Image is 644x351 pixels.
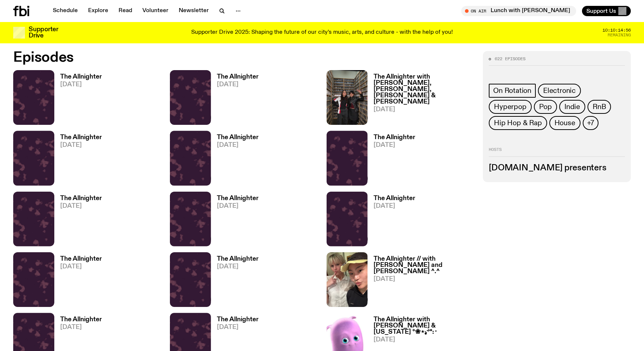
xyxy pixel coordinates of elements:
[549,116,581,130] a: House
[60,256,102,262] h3: The Allnighter
[534,100,557,114] a: Pop
[495,57,525,61] span: 622 episodes
[374,106,474,113] span: [DATE]
[217,203,259,209] span: [DATE]
[327,252,368,307] img: Two girls take a selfie. Girl on the right wears a baseball cap and wearing a black hoodie. Girl ...
[489,116,547,130] a: Hip Hop & Rap
[368,134,415,185] a: The Allnighter[DATE]
[489,100,531,114] a: Hyperpop
[211,74,259,125] a: The Allnighter[DATE]
[374,203,415,209] span: [DATE]
[374,142,415,148] span: [DATE]
[138,6,173,16] a: Volunteer
[374,256,474,275] h3: The Allnighter // with [PERSON_NAME] and [PERSON_NAME] ^.^
[54,256,102,307] a: The Allnighter[DATE]
[60,316,102,323] h3: The Allnighter
[374,337,474,343] span: [DATE]
[374,74,474,105] h3: The Allnighter with [PERSON_NAME], [PERSON_NAME], [PERSON_NAME] & [PERSON_NAME]
[217,316,259,323] h3: The Allnighter
[554,119,575,127] span: House
[461,6,576,16] button: On AirLunch with [PERSON_NAME]
[559,100,585,114] a: Indie
[60,324,102,330] span: [DATE]
[217,264,259,270] span: [DATE]
[538,84,581,98] a: Electronic
[13,51,422,64] h2: Episodes
[217,82,259,88] span: [DATE]
[84,6,113,16] a: Explore
[368,74,474,125] a: The Allnighter with [PERSON_NAME], [PERSON_NAME], [PERSON_NAME] & [PERSON_NAME][DATE]
[60,264,102,270] span: [DATE]
[374,195,415,202] h3: The Allnighter
[60,142,102,148] span: [DATE]
[593,103,606,111] span: RnB
[114,6,137,16] a: Read
[60,134,102,141] h3: The Allnighter
[368,256,474,307] a: The Allnighter // with [PERSON_NAME] and [PERSON_NAME] ^.^[DATE]
[374,276,474,282] span: [DATE]
[60,82,102,88] span: [DATE]
[494,119,542,127] span: Hip Hop & Rap
[60,203,102,209] span: [DATE]
[564,103,580,111] span: Indie
[543,87,576,95] span: Electronic
[217,195,259,202] h3: The Allnighter
[54,195,102,246] a: The Allnighter[DATE]
[539,103,552,111] span: Pop
[603,28,631,32] span: 10:10:14:56
[217,74,259,80] h3: The Allnighter
[608,33,631,37] span: Remaining
[587,100,611,114] a: RnB
[494,103,526,111] span: Hyperpop
[368,195,415,246] a: The Allnighter[DATE]
[211,195,259,246] a: The Allnighter[DATE]
[493,87,531,95] span: On Rotation
[60,195,102,202] h3: The Allnighter
[217,256,259,262] h3: The Allnighter
[48,6,82,16] a: Schedule
[211,256,259,307] a: The Allnighter[DATE]
[60,74,102,80] h3: The Allnighter
[217,142,259,148] span: [DATE]
[587,119,594,127] span: +7
[54,134,102,185] a: The Allnighter[DATE]
[586,8,616,14] span: Support Us
[217,324,259,330] span: [DATE]
[582,6,631,16] button: Support Us
[374,316,474,335] h3: The Allnighter with [PERSON_NAME] & [US_STATE] °❀⋆.ೃ࿔*:･
[583,116,599,130] button: +7
[29,26,58,39] h3: Supporter Drive
[191,29,453,36] p: Supporter Drive 2025: Shaping the future of our city’s music, arts, and culture - with the help o...
[174,6,213,16] a: Newsletter
[489,148,625,156] h2: Hosts
[374,134,415,141] h3: The Allnighter
[489,164,625,172] h3: [DOMAIN_NAME] presenters
[211,134,259,185] a: The Allnighter[DATE]
[217,134,259,141] h3: The Allnighter
[489,84,536,98] a: On Rotation
[54,74,102,125] a: The Allnighter[DATE]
